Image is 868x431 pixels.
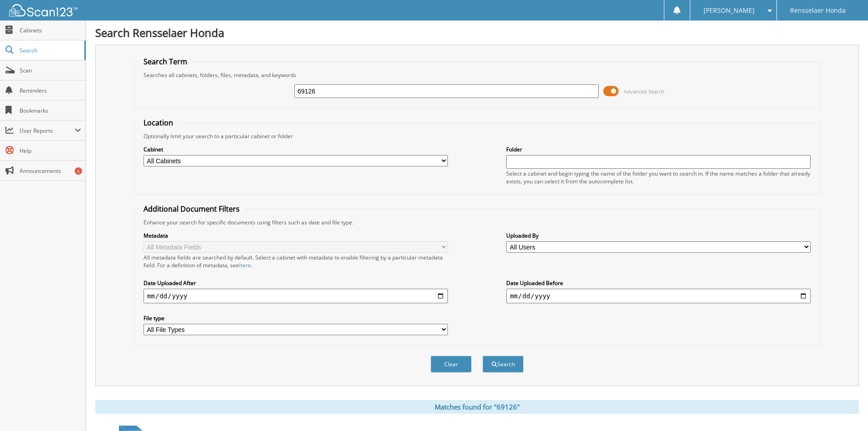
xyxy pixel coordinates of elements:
[506,232,811,239] label: Uploaded By
[431,356,472,373] button: Clear
[139,132,815,140] div: Optionally limit your search to a particular cabinet or folder
[20,147,81,155] span: Help
[144,145,448,153] label: Cabinet
[144,314,448,322] label: File type
[20,87,81,94] span: Reminders
[75,167,82,175] div: 5
[20,127,75,135] span: User Reports
[144,289,448,303] input: start
[506,170,811,185] div: Select a cabinet and begin typing the name of the folder you want to search in. If the name match...
[790,8,846,13] span: Rensselaer Honda
[20,107,81,114] span: Bookmarks
[506,145,811,153] label: Folder
[139,218,815,226] div: Enhance your search for specific documents using filters such as date and file type.
[144,279,448,287] label: Date Uploaded After
[483,356,524,373] button: Search
[95,400,859,414] div: Matches found for "69126"
[506,279,811,287] label: Date Uploaded Before
[139,118,178,128] legend: Location
[139,204,244,214] legend: Additional Document Filters
[822,387,868,431] iframe: Chat Widget
[704,8,755,13] span: [PERSON_NAME]
[239,261,251,269] a: here
[20,26,81,34] span: Cabinets
[95,25,859,40] h1: Search Rensselaer Honda
[20,167,81,175] span: Announcements
[506,289,811,303] input: end
[624,88,664,95] span: Advanced Search
[9,4,77,16] img: scan123-logo-white.svg
[144,232,448,239] label: Metadata
[139,57,192,67] legend: Search Term
[144,254,448,269] div: All metadata fields are searched by default. Select a cabinet with metadata to enable filtering b...
[20,47,80,54] span: Search
[20,67,81,74] span: Scan
[139,71,815,79] div: Searches all cabinets, folders, files, metadata, and keywords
